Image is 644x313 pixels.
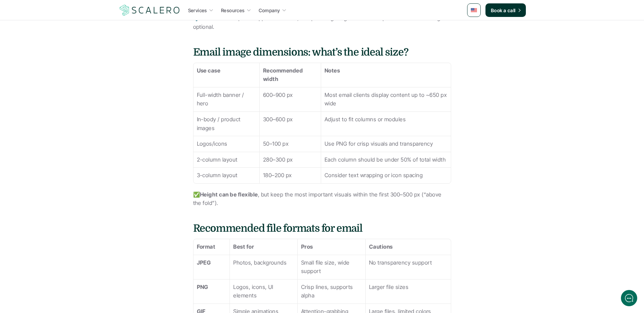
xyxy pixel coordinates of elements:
[197,91,256,108] p: Full-width banner / hero
[263,140,317,148] p: 50–100 px
[200,191,258,198] strong: Height can be flexible
[233,258,294,267] p: Photos, backgrounds
[369,283,447,292] p: Larger file sizes
[325,171,447,180] p: Consider text wrapping or icon spacing
[263,91,317,100] p: 600–900 px
[301,243,313,250] strong: Pros
[44,94,81,99] span: New conversation
[57,237,86,241] span: We run on Gist
[325,67,340,74] strong: Notes
[301,283,362,300] p: Crisp lines, supports alpha
[325,115,447,124] p: Adjust to fit columns or modules
[10,33,126,44] h1: Hi! Welcome to [GEOGRAPHIC_DATA].
[197,284,208,290] strong: PNG
[197,243,216,250] strong: Format
[263,155,317,164] p: 280–300 px
[485,3,526,17] a: Book a call
[10,45,126,78] h2: Let us know if we can help with lifecycle marketing.
[325,91,447,108] p: Most email clients display content up to ~650 px wide
[221,7,245,14] p: Resources
[197,140,256,148] p: Logos/icons
[263,67,304,83] strong: Recommended width
[621,290,637,306] iframe: gist-messenger-bubble-iframe
[188,7,207,14] p: Services
[263,171,317,180] p: 180–200 px
[118,4,181,16] a: Scalero company logo
[11,90,125,103] button: New conversation
[193,45,451,59] h4: Email image dimensions: what’s the ideal size?
[233,283,294,300] p: Logos, icons, UI elements
[118,4,181,17] img: Scalero company logo
[325,155,447,164] p: Each column should be under 50% of total width
[325,140,447,148] p: Use PNG for crisp visuals and transparency
[233,243,254,250] strong: Best for
[301,258,362,276] p: Small file size, wide support
[491,7,516,14] p: Book a call
[197,155,256,164] p: 2-column layout
[193,14,451,31] p: 💡 43% of email opens happen on mobile, so optimizing image size and responsiveness is no longer o...
[369,258,447,267] p: No transparency support
[193,190,451,208] p: ✅ , but keep the most important visuals within the first 300–500 px (“above the fold”).
[197,259,211,266] strong: JPEG
[369,243,393,250] strong: Cautions
[197,115,256,132] p: In-body / product images
[197,67,221,74] strong: Use case
[197,171,256,180] p: 3-column layout
[259,7,280,14] p: Company
[193,221,451,235] h4: Recommended file formats for email
[263,115,317,124] p: 300–600 px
